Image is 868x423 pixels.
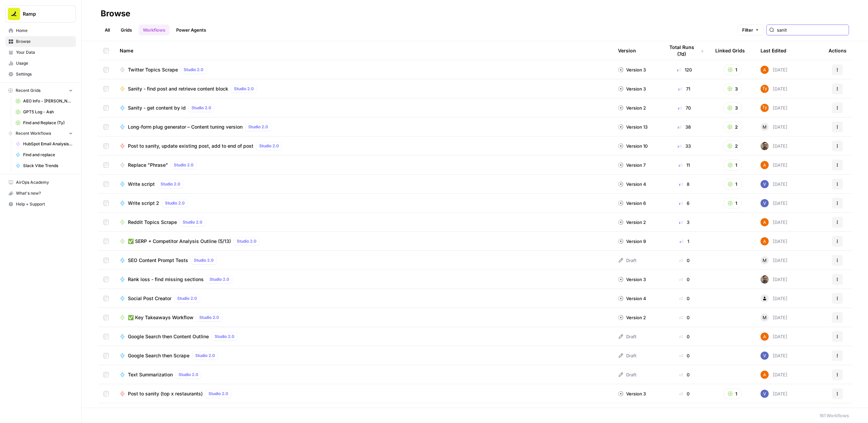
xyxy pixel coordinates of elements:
a: Sanity - get content by idStudio 2.0 [120,104,607,112]
div: 0 [664,333,704,340]
a: Rank loss - find missing sectionsStudio 2.0 [120,275,607,283]
span: M [763,124,767,130]
span: Studio 2.0 [248,124,268,130]
button: 3 [723,83,742,94]
span: HubSpot Email Analysis Segment [23,141,73,147]
img: i32oznjerd8hxcycc1k00ct90jt3 [761,161,769,169]
div: 0 [664,257,704,264]
div: 3 [664,219,704,226]
div: Version 2 [618,219,646,226]
a: Post to sanity, update existing post, add to end of postStudio 2.0 [120,142,607,150]
img: i32oznjerd8hxcycc1k00ct90jt3 [761,237,769,245]
div: Version 2 [618,314,646,321]
span: Write script [128,181,155,188]
div: [DATE] [761,161,787,169]
a: Sanity - find post and retrieve content blockStudio 2.0 [120,85,607,93]
a: Settings [5,69,76,80]
a: Write script 2Studio 2.0 [120,199,607,207]
a: Twitter Topics ScrapeStudio 2.0 [120,66,607,74]
button: 2 [723,121,742,132]
button: 1 [723,64,742,75]
span: Social Post Creator [128,295,171,302]
span: Filter [742,27,753,33]
a: Browse [5,36,76,47]
span: Find and replace [23,152,73,158]
div: 1 [664,238,704,245]
span: ✅ SERP + Competitor Analysis Outline (5/13) [128,238,231,245]
span: Twitter Topics Scrape [128,66,178,73]
div: [DATE] [761,332,787,341]
span: Google Search then Scrape [128,352,189,359]
a: GPT5 Log - Ash [13,107,76,117]
button: Recent Grids [5,85,76,96]
span: Studio 2.0 [215,333,234,340]
a: Workflows [139,25,169,35]
a: Find and replace [13,149,76,160]
div: Draft [618,257,636,264]
span: Sanity - find post and retrieve content block [128,85,228,92]
div: [DATE] [761,371,787,379]
div: [DATE] [761,390,787,398]
a: HubSpot Email Analysis Segment [13,139,76,149]
div: 161 Workflows [819,412,849,419]
span: Studio 2.0 [210,276,229,282]
img: szi60bu66hjqu9o5fojcby1muiuu [761,85,769,93]
div: 11 [664,162,704,168]
div: Version 3 [618,66,646,73]
span: Sanity - get content by id [128,104,186,111]
button: 3 [723,102,742,113]
div: Draft [618,352,636,359]
div: [DATE] [761,199,787,207]
span: Studio 2.0 [237,238,256,244]
a: Post to sanity (top x restaurants)Studio 2.0 [120,390,607,398]
div: 0 [664,295,704,302]
div: Name [120,41,607,60]
div: Draft [618,371,636,378]
span: Recent Workflows [16,130,51,136]
a: Google Search then Content OutlineStudio 2.0 [120,332,607,341]
img: w3u4o0x674bbhdllp7qjejaf0yui [761,142,769,150]
div: Last Edited [761,41,786,60]
a: Grids [117,25,136,35]
img: w3u4o0x674bbhdllp7qjejaf0yui [761,275,769,283]
span: Google Search then Content Outline [128,333,209,340]
span: Your Data [16,49,73,55]
span: Studio 2.0 [208,391,228,397]
img: Ramp Logo [8,8,20,20]
div: [DATE] [761,237,787,245]
button: Workspace: Ramp [5,5,76,22]
div: [DATE] [761,66,787,74]
a: Home [5,25,76,36]
a: ✅ SERP + Competitor Analysis Outline (5/13)Studio 2.0 [120,237,607,245]
a: Find and Replace (Ty) [13,117,76,128]
span: Write script 2 [128,200,159,207]
a: Write scriptStudio 2.0 [120,180,607,188]
span: SEO Content Prompt Tests [128,257,188,264]
a: Reddit Topics ScrapeStudio 2.0 [120,218,607,226]
span: Usage [16,60,73,66]
div: Version 9 [618,238,646,245]
a: Power Agents [172,25,210,35]
div: Version 4 [618,295,646,302]
span: Help + Support [16,201,73,207]
img: i32oznjerd8hxcycc1k00ct90jt3 [761,66,769,74]
button: Filter [738,25,764,35]
div: Browse [101,8,130,19]
div: [DATE] [761,294,787,303]
button: 1 [723,179,742,190]
div: [DATE] [761,142,787,150]
a: Long-form plug generator – Content tuning versionStudio 2.0 [120,123,607,131]
div: Draft [618,333,636,340]
div: 0 [664,314,704,321]
span: AirOps Academy [16,179,73,185]
div: [DATE] [761,85,787,93]
span: Reddit Topics Scrape [128,219,177,226]
a: All [101,25,114,35]
img: 2tijbeq1l253n59yk5qyo2htxvbk [761,180,769,188]
button: 1 [723,160,742,170]
span: Studio 2.0 [161,181,180,187]
a: Replace "Phrase"Studio 2.0 [120,161,607,169]
div: [DATE] [761,313,787,322]
div: Version 6 [618,200,646,207]
div: Version 2 [618,104,646,111]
